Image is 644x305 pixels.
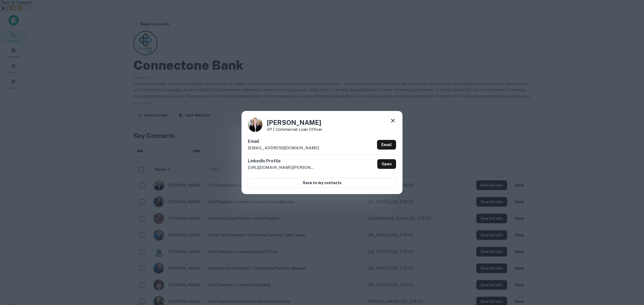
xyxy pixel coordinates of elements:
[248,178,396,188] button: Save to my contacts
[248,117,262,132] img: 1553196925412
[267,127,322,131] p: VP | Commercial Loan Officer
[248,138,319,145] h6: Email
[248,164,315,171] p: [URL][DOMAIN_NAME][PERSON_NAME]
[377,159,396,169] a: Open
[248,158,315,164] h6: LinkedIn Profile
[617,262,644,288] iframe: Chat Widget
[248,145,319,151] p: [EMAIL_ADDRESS][DOMAIN_NAME]
[377,140,396,150] a: Email
[267,118,322,127] h4: [PERSON_NAME]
